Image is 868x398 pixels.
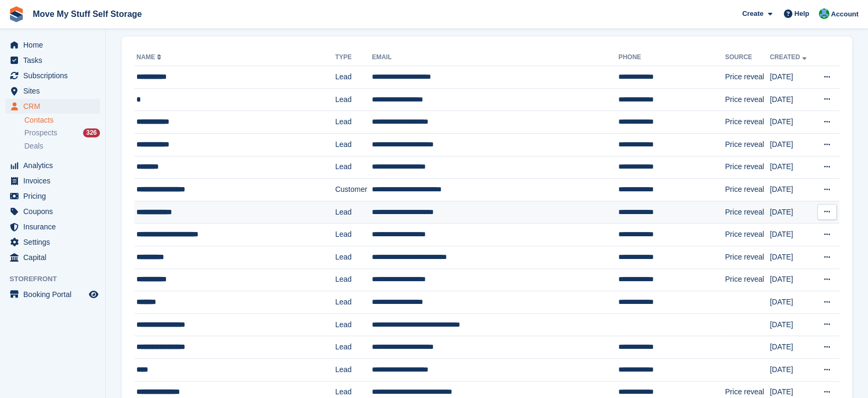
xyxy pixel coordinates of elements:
a: menu [5,204,100,219]
span: Invoices [23,173,87,188]
td: [DATE] [770,358,814,381]
span: Coupons [23,204,87,219]
span: Settings [23,235,87,249]
td: Price reveal [725,246,770,269]
a: menu [5,68,100,83]
td: Price reveal [725,133,770,156]
span: Analytics [23,158,87,173]
td: [DATE] [770,66,814,89]
td: Price reveal [725,88,770,111]
a: menu [5,53,100,68]
td: Customer [335,179,372,201]
a: Move My Stuff Self Storage [29,5,146,23]
td: Price reveal [725,224,770,246]
a: Created [770,53,808,61]
td: Price reveal [725,179,770,201]
a: menu [5,235,100,249]
td: Price reveal [725,66,770,89]
span: Booking Portal [23,287,87,302]
td: [DATE] [770,133,814,156]
a: menu [5,219,100,234]
td: Lead [335,246,372,269]
td: Price reveal [725,156,770,179]
a: Deals [24,141,100,152]
span: Account [831,9,858,20]
td: [DATE] [770,179,814,201]
img: stora-icon-8386f47178a22dfd0bd8f6a31ec36ba5ce8667c1dd55bd0f319d3a0aa187defe.svg [8,6,24,22]
td: [DATE] [770,291,814,314]
a: menu [5,250,100,265]
a: Preview store [87,288,100,301]
a: Contacts [24,115,100,125]
span: Sites [23,84,87,98]
img: Dan [819,8,829,19]
th: Email [372,49,618,66]
td: [DATE] [770,336,814,359]
a: menu [5,99,100,114]
td: Lead [335,201,372,224]
td: Price reveal [725,111,770,134]
td: [DATE] [770,313,814,336]
th: Type [335,49,372,66]
td: [DATE] [770,201,814,224]
td: Lead [335,156,372,179]
td: [DATE] [770,111,814,134]
td: Lead [335,224,372,246]
span: CRM [23,99,87,114]
td: [DATE] [770,224,814,246]
td: Lead [335,133,372,156]
a: menu [5,84,100,98]
th: Source [725,49,770,66]
td: [DATE] [770,246,814,269]
span: Subscriptions [23,68,87,83]
div: 326 [83,128,100,137]
th: Phone [618,49,725,66]
span: Help [794,8,809,19]
a: menu [5,173,100,188]
a: Name [136,53,163,61]
td: [DATE] [770,156,814,179]
td: Lead [335,358,372,381]
td: Lead [335,66,372,89]
td: Price reveal [725,201,770,224]
a: menu [5,287,100,302]
span: Pricing [23,189,87,203]
td: Lead [335,291,372,314]
a: menu [5,189,100,203]
span: Home [23,38,87,52]
a: menu [5,158,100,173]
td: Lead [335,88,372,111]
td: [DATE] [770,269,814,291]
span: Insurance [23,219,87,234]
span: Capital [23,250,87,265]
a: menu [5,38,100,52]
td: Lead [335,111,372,134]
span: Tasks [23,53,87,68]
span: Create [742,8,763,19]
td: Lead [335,336,372,359]
span: Prospects [24,128,57,138]
td: Lead [335,313,372,336]
span: Storefront [10,274,105,284]
td: Lead [335,269,372,291]
span: Deals [24,141,43,151]
td: [DATE] [770,88,814,111]
td: Price reveal [725,269,770,291]
a: Prospects 326 [24,127,100,138]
